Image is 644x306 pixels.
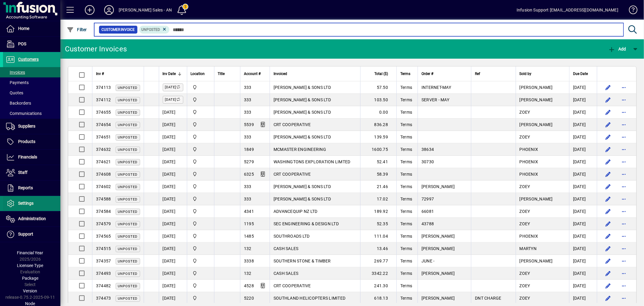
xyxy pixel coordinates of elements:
[520,271,530,276] span: ZOEY
[603,107,613,117] button: Edit
[3,98,60,108] a: Backorders
[400,159,412,164] span: Terms
[400,259,412,263] span: Terms
[18,41,26,46] span: POS
[159,292,187,304] td: [DATE]
[573,70,588,77] span: Due Date
[80,5,99,15] button: Add
[159,119,187,131] td: [DATE]
[191,96,210,103] span: G W SALES - NORTH ROAD
[274,159,351,164] span: WASHINGTONS EXPLORATION LIMTED
[603,157,613,167] button: Edit
[400,122,412,127] span: Terms
[520,221,530,226] span: ZOEY
[619,207,629,216] button: More options
[191,196,210,202] span: G W SALES - NORTH ROAD
[96,197,111,201] span: 374588
[619,169,629,179] button: More options
[96,70,140,77] div: Inv #
[569,94,597,106] td: [DATE]
[603,256,613,266] button: Edit
[3,108,60,119] a: Communications
[520,234,538,239] span: PHOENIX
[619,281,629,291] button: More options
[360,230,396,243] td: 111.04
[119,5,172,15] div: [PERSON_NAME] Sales - AN
[118,210,138,214] span: Unposted
[400,234,412,239] span: Terms
[3,211,60,226] a: Administration
[619,132,629,142] button: More options
[569,143,597,156] td: [DATE]
[244,70,261,77] span: Account #
[99,5,119,15] button: Profile
[244,283,254,288] span: 4528
[619,145,629,154] button: More options
[274,197,331,201] span: [PERSON_NAME] & SONS LTD
[118,123,138,127] span: Unposted
[163,96,183,104] label: [DATE]
[520,70,566,77] div: Sold by
[360,119,396,131] td: 836.28
[244,85,252,90] span: 333
[163,70,176,77] span: Inv Date
[274,184,331,189] span: [PERSON_NAME] & SONS LTD
[400,147,412,152] span: Terms
[608,47,626,51] span: Add
[603,132,613,142] button: Edit
[96,234,111,239] span: 374565
[96,221,111,226] span: 374579
[118,148,138,152] span: Unposted
[569,168,597,181] td: [DATE]
[360,205,396,218] td: 189.92
[421,246,455,251] span: [PERSON_NAME]
[520,159,538,164] span: PHOENIX
[244,172,254,177] span: 6325
[274,97,331,102] span: [PERSON_NAME] & SONS LTD
[96,172,111,177] span: 374608
[191,158,210,165] span: BOC - BOND STREET
[360,243,396,255] td: 13.46
[520,85,553,90] span: [PERSON_NAME]
[96,85,111,90] span: 374113
[569,280,597,292] td: [DATE]
[3,150,60,165] a: Financials
[520,246,537,251] span: MARTYN
[619,219,629,229] button: More options
[118,284,138,288] span: Unposted
[244,135,252,139] span: 333
[421,70,433,77] span: Order #
[569,131,597,143] td: [DATE]
[139,26,170,34] mat-chip: Customer Invoice Status: Unposted
[360,193,396,205] td: 17.02
[619,182,629,191] button: More options
[3,77,60,88] a: Payments
[400,85,412,90] span: Terms
[118,173,138,177] span: Unposted
[603,169,613,179] button: Edit
[18,201,34,206] span: Settings
[360,94,396,106] td: 103.50
[520,172,538,177] span: PHOENIX
[360,292,396,304] td: 618.13
[118,197,138,201] span: Unposted
[421,70,467,77] div: Order #
[274,234,310,239] span: SOUTHROADS LTD
[18,139,35,144] span: Products
[191,258,210,264] span: BOC - BOND STREET
[67,27,87,32] span: Filter
[191,121,210,128] span: BOC - BOND STREET
[274,85,331,90] span: [PERSON_NAME] & SONS LTD
[569,181,597,193] td: [DATE]
[6,90,23,95] span: Quotes
[3,196,60,211] a: Settings
[142,28,160,32] span: Unposted
[603,244,613,253] button: Edit
[101,27,135,33] span: Customer Invoice
[96,70,104,77] span: Inv #
[274,70,287,77] span: Invoiced
[360,106,396,119] td: 0.00
[244,197,252,201] span: 333
[218,70,225,77] span: Title
[569,119,597,131] td: [DATE]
